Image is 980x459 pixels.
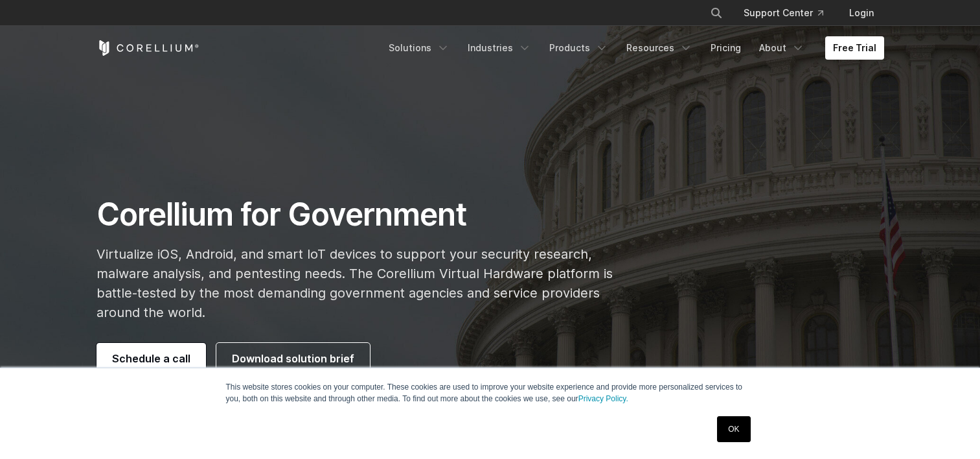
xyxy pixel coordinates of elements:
[825,36,884,60] a: Free Trial
[381,36,457,60] a: Solutions
[112,351,190,366] span: Schedule a call
[97,244,613,322] p: Virtualize iOS, Android, and smart IoT devices to support your security research, malware analysi...
[703,36,749,60] a: Pricing
[717,416,750,442] a: OK
[619,36,700,60] a: Resources
[97,40,199,56] a: Corellium Home
[578,394,628,403] a: Privacy Policy.
[97,343,206,374] a: Schedule a call
[226,381,755,405] p: This website stores cookies on your computer. These cookies are used to improve your website expe...
[694,1,884,25] div: Navigation Menu
[216,343,370,374] a: Download solution brief
[733,1,834,25] a: Support Center
[751,36,812,60] a: About
[232,351,354,366] span: Download solution brief
[381,36,884,60] div: Navigation Menu
[97,195,613,234] h1: Corellium for Government
[705,1,728,25] button: Search
[541,36,616,60] a: Products
[460,36,539,60] a: Industries
[839,1,884,25] a: Login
